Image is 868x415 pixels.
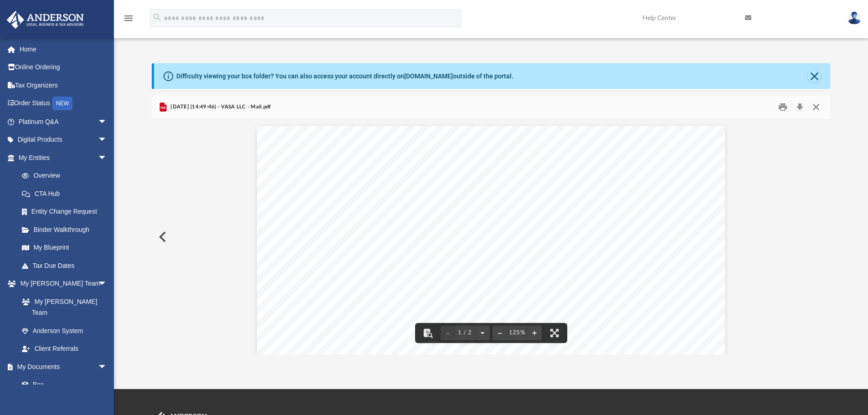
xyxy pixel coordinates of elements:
[404,72,453,80] a: [DOMAIN_NAME]
[6,275,116,293] a: My [PERSON_NAME] Teamarrow_drop_down
[98,113,116,131] span: arrow_drop_down
[13,256,121,275] a: Tax Due Dates
[455,330,475,336] span: 1 / 2
[455,323,475,343] button: 1 / 2
[6,149,121,167] a: My Entitiesarrow_drop_down
[791,100,808,114] button: Download
[774,100,792,114] button: Print
[169,103,271,111] span: [DATE] (14:49:46) - VASA LLC - Mail.pdf
[544,323,565,343] button: Enter fullscreen
[6,76,121,94] a: Tax Organizers
[152,119,831,354] div: Document Viewer
[6,113,121,131] a: Platinum Q&Aarrow_drop_down
[6,58,121,77] a: Online Ordering
[808,70,821,82] button: Close
[13,239,116,257] a: My Blueprint
[4,11,87,29] img: Anderson Advisors Platinum Portal
[6,94,121,113] a: Order StatusNEW
[152,224,172,250] button: Previous File
[52,97,72,110] div: NEW
[98,131,116,149] span: arrow_drop_down
[493,323,507,343] button: Zoom out
[6,131,121,149] a: Digital Productsarrow_drop_down
[527,323,542,343] button: Zoom in
[123,17,134,24] a: menu
[152,119,831,354] div: File preview
[123,13,134,24] i: menu
[13,292,112,322] a: My [PERSON_NAME] Team
[176,72,514,81] div: Difficulty viewing your box folder? You can also access your account directly on outside of the p...
[98,149,116,167] span: arrow_drop_down
[98,275,116,293] span: arrow_drop_down
[13,220,121,239] a: Binder Walkthrough
[507,330,527,336] div: Current zoom level
[6,40,121,58] a: Home
[418,323,438,343] button: Toggle findbar
[13,203,121,221] a: Entity Change Request
[13,376,112,394] a: Box
[6,358,116,376] a: My Documentsarrow_drop_down
[152,12,162,22] i: search
[152,95,831,354] div: Preview
[475,323,490,343] button: Next page
[13,322,116,340] a: Anderson System
[808,100,824,114] button: Close
[847,11,861,25] img: User Pic
[98,358,116,376] span: arrow_drop_down
[13,340,116,358] a: Client Referrals
[13,167,121,185] a: Overview
[13,184,121,203] a: CTA Hub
